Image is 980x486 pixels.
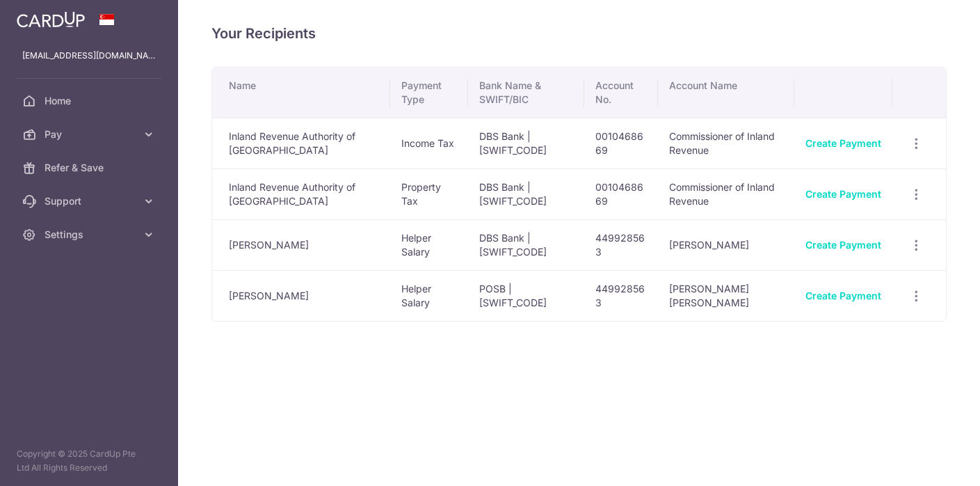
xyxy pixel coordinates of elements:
[584,118,659,168] td: 0010468669
[805,239,881,251] a: Create Payment
[390,168,469,219] td: Property Tax
[805,188,881,200] a: Create Payment
[468,270,584,321] td: POSB | [SWIFT_CODE]
[212,219,390,270] td: [PERSON_NAME]
[584,68,659,118] th: Account No.
[584,219,659,270] td: 449928563
[45,161,136,175] span: Refer & Save
[584,168,659,219] td: 0010468669
[212,270,390,321] td: [PERSON_NAME]
[658,118,794,168] td: Commissioner of Inland Revenue
[658,219,794,270] td: [PERSON_NAME]
[45,94,136,108] span: Home
[45,127,136,141] span: Pay
[658,270,794,321] td: [PERSON_NAME] [PERSON_NAME]
[212,118,390,168] td: Inland Revenue Authority of [GEOGRAPHIC_DATA]
[390,68,469,118] th: Payment Type
[468,168,584,219] td: DBS Bank | [SWIFT_CODE]
[805,137,881,149] a: Create Payment
[45,194,136,208] span: Support
[658,68,794,118] th: Account Name
[468,68,584,118] th: Bank Name & SWIFT/BIC
[805,290,881,301] a: Create Payment
[390,219,469,270] td: Helper Salary
[658,168,794,219] td: Commissioner of Inland Revenue
[584,270,659,321] td: 449928563
[17,11,85,28] img: CardUp
[390,270,469,321] td: Helper Salary
[22,49,156,63] p: [EMAIL_ADDRESS][DOMAIN_NAME]
[468,118,584,168] td: DBS Bank | [SWIFT_CODE]
[468,219,584,270] td: DBS Bank | [SWIFT_CODE]
[390,118,469,168] td: Income Tax
[212,168,390,219] td: Inland Revenue Authority of [GEOGRAPHIC_DATA]
[45,228,136,242] span: Settings
[212,68,390,118] th: Name
[211,22,947,45] h4: Your Recipients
